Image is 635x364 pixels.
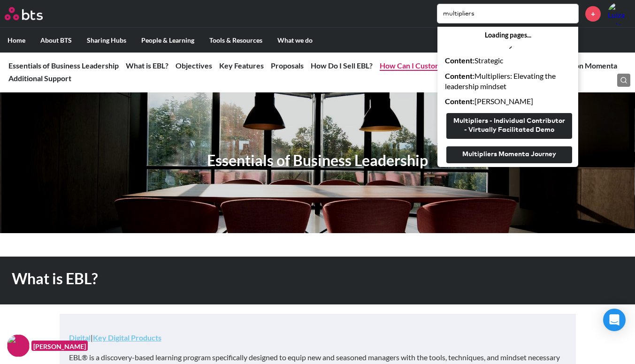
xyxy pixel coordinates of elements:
figcaption: [PERSON_NAME] [31,341,88,351]
a: + [585,6,601,22]
a: How Do I Sell EBL? [311,61,373,70]
button: Multipliers - Individual Contributor - Virtually Facilitated Demo [446,113,572,139]
img: Luiza Falcao [608,2,630,25]
label: Tools & Resources [202,28,270,53]
h1: Essentials of Business Leadership [207,150,428,171]
a: Key Digital Products [93,333,161,342]
strong: Content [445,97,473,106]
a: Key Features [219,61,264,70]
p: | [69,333,566,343]
div: Open Intercom Messenger [603,309,626,331]
a: Content:[PERSON_NAME] [437,94,578,109]
a: How Can I Customize EBL? [380,61,468,70]
strong: Content [445,56,473,65]
strong: Loading pages... [485,30,531,40]
a: Go home [5,7,60,20]
a: Content:Multipliers: Elevating the leadership mindset [437,68,578,94]
a: Essentials of Business Leadership [8,61,119,70]
h1: What is EBL? [12,268,440,289]
a: Additional Support [8,74,71,83]
img: F [7,334,30,357]
label: What we do [270,28,320,53]
a: Content:Strategic [437,53,578,68]
a: EBL on Momenta [561,61,617,70]
a: Profile [608,2,630,25]
img: BTS Logo [5,7,43,20]
a: Proposals [271,61,304,70]
label: People & Learning [134,28,202,53]
label: About BTS [33,28,79,53]
strong: Content [445,71,473,80]
a: What is EBL? [126,61,168,70]
button: Multipliers Momenta Journey [446,146,572,163]
label: Sharing Hubs [79,28,134,53]
a: Objectives [176,61,212,70]
a: Digital [69,333,91,342]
